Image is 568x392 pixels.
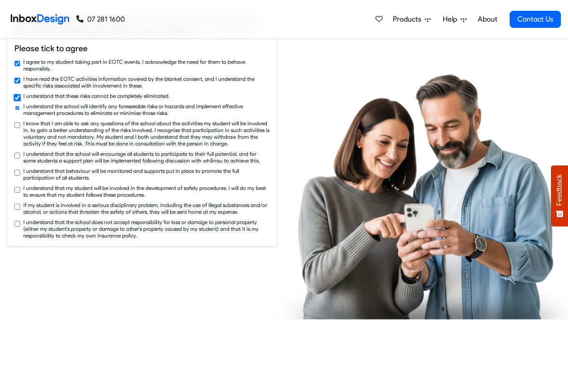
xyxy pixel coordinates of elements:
[23,185,270,198] label: I understand that my student will be involved in the development of safety procedures. I will do ...
[389,10,434,28] a: Products
[76,14,125,25] a: 07 281 1600
[555,174,564,206] span: Feedback
[393,14,425,25] span: Products
[475,10,500,28] a: About
[23,75,270,89] label: I have read the EOTC activities information covered by the blanket consent, and I understand the ...
[551,165,568,226] button: Feedback - Show survey
[23,58,270,72] label: I agree to my student taking part in EOTC events. I acknowledge the need for them to behave respo...
[510,11,561,28] a: Contact Us
[443,14,461,25] span: Help
[23,103,270,116] label: I understand the school will identify any foreseeable risks or hazards and implement effective ma...
[23,120,270,147] label: I know that I am able to ask any questions of the school about the activities my student will be ...
[23,150,270,164] label: I understand that the school will encourage all students to participate to their full potential, ...
[23,219,270,239] label: I understand that the school does not accept responsibility for loss or damage to personal proper...
[14,43,270,54] h6: Please tick to agree
[23,202,270,215] label: If my student is involved in a serious disciplinary problem, including the use of illegal substan...
[23,92,170,99] label: I understand that these risks cannot be completely eliminated.
[439,10,470,28] a: Help
[23,167,270,181] label: I understand that behaviour will be monitored and supports put in place to promote the full parti...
